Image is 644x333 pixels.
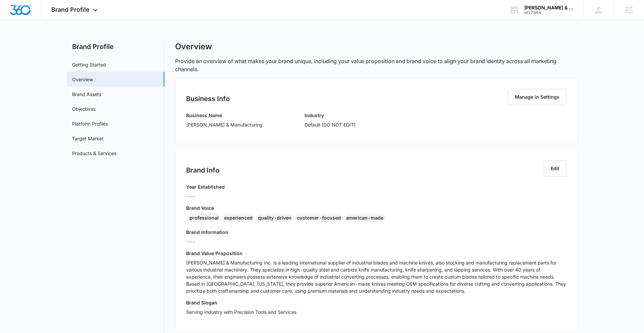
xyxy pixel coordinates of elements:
[344,214,385,222] div: american-made
[186,183,225,190] h3: Year Established
[544,160,567,177] button: Edit
[305,112,356,119] h3: Industry
[72,105,96,112] a: Objectives
[186,204,567,211] h3: Brand Voice
[186,238,567,245] p: ---
[186,193,225,200] p: ---
[72,61,106,68] a: Getting Started
[72,150,116,157] a: Products & Services
[186,308,567,316] p: Serving Industry with Precision Tools and Services
[186,121,263,128] p: [PERSON_NAME] & Manufacturing
[51,6,90,13] span: Brand Profile
[67,42,164,52] h2: Brand Profile
[186,94,230,104] h2: Business Info
[186,250,567,257] h3: Brand Value Proposition
[175,57,578,73] p: Provide an overview of what makes your brand unique, including your value proposition and brand v...
[186,165,219,175] h2: Brand Info
[186,112,263,119] h3: Business Name
[508,89,567,105] button: Manage in Settings
[186,299,567,306] h3: Brand Slogan
[222,214,255,222] div: experienced
[186,259,567,294] p: [PERSON_NAME] & Manufacturing Inc. is a leading international supplier of industrial blades and m...
[72,120,108,127] a: Platform Profiles
[524,10,573,15] div: account id
[72,91,101,98] a: Brand Assets
[256,214,293,222] div: quality-driven
[72,135,104,142] a: Target Market
[175,42,212,52] h1: Overview
[72,76,93,83] a: Overview
[295,214,343,222] div: customer-focused
[187,214,221,222] div: professional
[305,121,356,128] p: Default (DO NOT EDIT)
[524,5,573,10] div: account name
[186,229,567,236] h3: Brand Information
